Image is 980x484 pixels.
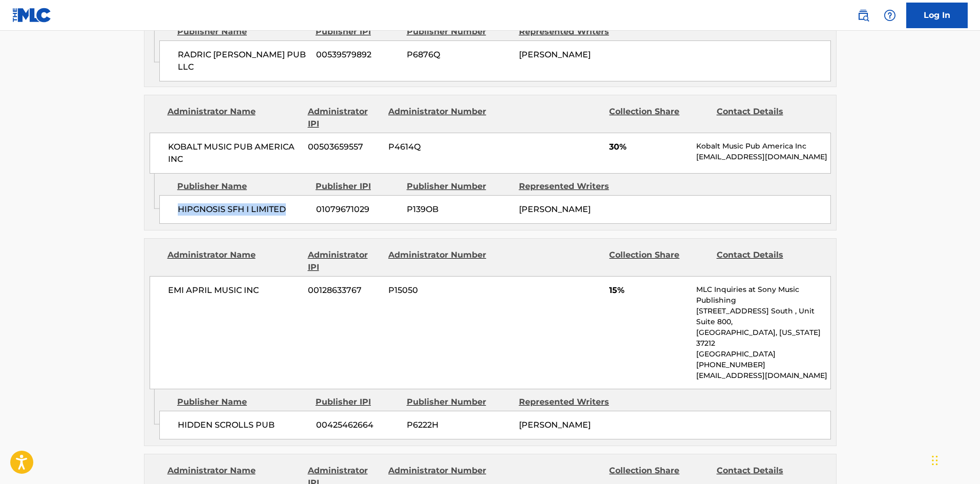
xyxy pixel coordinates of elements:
[519,420,591,430] span: [PERSON_NAME]
[177,180,308,193] div: Publisher Name
[609,249,708,273] div: Collection Share
[388,249,488,273] div: Administrator Number
[880,5,900,26] div: Help
[308,141,381,153] span: 00503659557
[407,180,511,193] div: Publisher Number
[178,203,308,216] span: HIPGNOSIS SFH I LIMITED
[519,26,623,38] div: Represented Writers
[316,26,399,38] div: Publisher IPI
[407,419,511,431] span: P6222H
[853,5,873,26] a: Public Search
[407,203,511,216] span: P139OB
[407,396,511,408] div: Publisher Number
[388,141,488,153] span: P4614Q
[308,249,381,273] div: Administrator IPI
[519,396,623,408] div: Represented Writers
[308,106,381,130] div: Administrator IPI
[177,26,308,38] div: Publisher Name
[316,180,399,193] div: Publisher IPI
[609,284,689,297] span: 15%
[696,141,830,152] p: Kobalt Music Pub America Inc
[177,396,308,408] div: Publisher Name
[388,106,488,130] div: Administrator Number
[519,204,591,214] span: [PERSON_NAME]
[316,396,399,408] div: Publisher IPI
[884,9,896,22] img: help
[519,180,623,193] div: Represented Writers
[168,106,300,130] div: Administrator Name
[717,106,816,130] div: Contact Details
[906,3,968,28] a: Log In
[168,141,301,165] span: KOBALT MUSIC PUB AMERICA INC
[12,8,52,23] img: MLC Logo
[696,306,830,327] p: [STREET_ADDRESS] South , Unit Suite 800,
[609,106,708,130] div: Collection Share
[316,49,399,61] span: 00539579892
[388,284,488,297] span: P15050
[316,419,399,431] span: 00425462664
[932,445,938,476] div: Drag
[696,360,830,370] p: [PHONE_NUMBER]
[519,50,591,59] span: [PERSON_NAME]
[857,9,869,22] img: search
[407,49,511,61] span: P6876Q
[407,26,511,38] div: Publisher Number
[929,435,980,484] iframe: Chat Widget
[717,249,816,273] div: Contact Details
[696,327,830,349] p: [GEOGRAPHIC_DATA], [US_STATE] 37212
[168,284,301,297] span: EMI APRIL MUSIC INC
[178,419,308,431] span: HIDDEN SCROLLS PUB
[168,249,300,273] div: Administrator Name
[696,152,830,162] p: [EMAIL_ADDRESS][DOMAIN_NAME]
[609,141,689,153] span: 30%
[696,349,830,360] p: [GEOGRAPHIC_DATA]
[316,203,399,216] span: 01079671029
[696,370,830,381] p: [EMAIL_ADDRESS][DOMAIN_NAME]
[308,284,381,297] span: 00128633767
[696,284,830,306] p: MLC Inquiries at Sony Music Publishing
[178,49,308,73] span: RADRIC [PERSON_NAME] PUB LLC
